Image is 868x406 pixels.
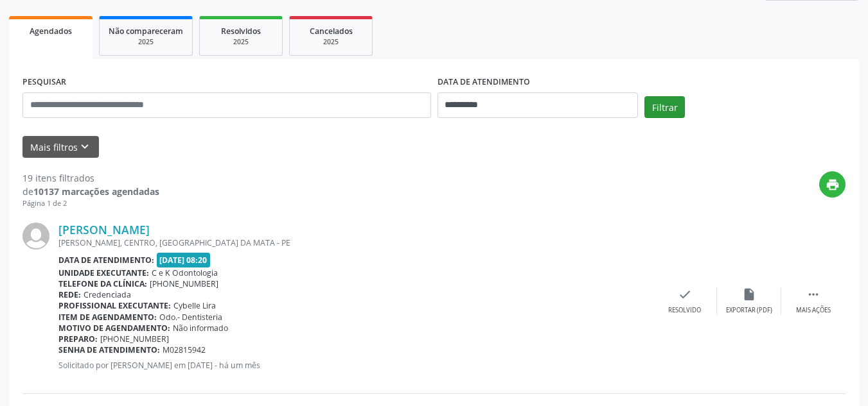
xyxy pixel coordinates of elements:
span: [DATE] 08:20 [157,253,211,267]
span: Cybelle Lira [173,300,216,311]
span: Odo.- Dentisteria [159,312,222,323]
div: 19 itens filtrados [22,171,159,185]
label: DATA DE ATENDIMENTO [438,72,530,92]
button: Filtrar [644,96,685,118]
span: Cancelados [310,26,353,37]
b: Data de atendimento: [58,255,154,266]
i: insert_drive_file [742,287,756,301]
span: [PHONE_NUMBER] [150,278,218,289]
span: M02815942 [163,344,206,355]
div: [PERSON_NAME], CENTRO, [GEOGRAPHIC_DATA] DA MATA - PE [58,237,653,248]
b: Unidade executante: [58,267,149,278]
button: Mais filtroskeyboard_arrow_down [22,136,99,158]
div: 2025 [209,37,273,47]
div: Mais ações [796,306,831,315]
b: Preparo: [58,334,98,344]
span: Agendados [30,26,72,37]
b: Motivo de agendamento: [58,323,170,334]
b: Profissional executante: [58,300,171,311]
div: 2025 [109,37,183,47]
i:  [806,287,820,301]
b: Senha de atendimento: [58,344,160,355]
img: img [22,223,49,250]
span: Credenciada [84,289,131,300]
div: Página 1 de 2 [22,198,159,209]
i: print [826,178,840,192]
p: Solicitado por [PERSON_NAME] em [DATE] - há um mês [58,360,653,371]
span: Resolvidos [221,26,261,37]
span: Não informado [173,323,228,334]
div: Exportar (PDF) [726,306,772,315]
button: print [819,171,846,198]
span: C e K Odontologia [152,267,218,278]
b: Rede: [58,289,81,300]
a: [PERSON_NAME] [58,223,150,237]
b: Item de agendamento: [58,312,157,323]
i: keyboard_arrow_down [78,140,92,154]
div: de [22,185,159,198]
span: Não compareceram [109,26,183,37]
strong: 10137 marcações agendadas [33,185,159,198]
i: check [678,287,692,301]
div: Resolvido [668,306,701,315]
div: 2025 [299,37,363,47]
span: [PHONE_NUMBER] [100,334,169,344]
label: PESQUISAR [22,72,66,92]
b: Telefone da clínica: [58,278,147,289]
